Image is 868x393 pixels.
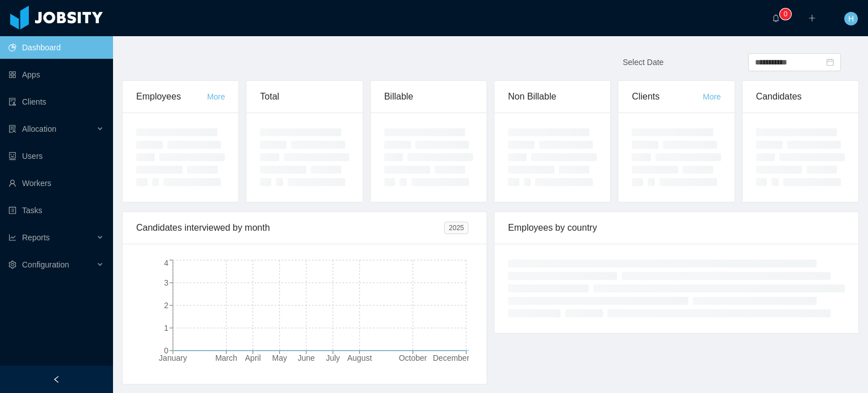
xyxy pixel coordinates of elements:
[347,353,372,362] tspan: August
[245,353,261,362] tspan: April
[8,125,16,133] i: icon: solution
[703,92,721,101] a: More
[848,12,854,25] span: H
[8,234,16,241] i: icon: line-chart
[136,212,444,244] div: Candidates interviewed by month
[8,90,104,113] a: icon: auditClients
[632,81,702,113] div: Clients
[8,145,104,167] a: icon: robotUsers
[399,353,427,362] tspan: October
[8,63,104,86] a: icon: appstoreApps
[207,92,225,101] a: More
[164,258,168,267] tspan: 4
[780,8,791,20] sup: 0
[826,58,834,66] i: icon: calendar
[136,81,207,113] div: Employees
[772,14,780,22] i: icon: bell
[159,353,187,362] tspan: January
[164,323,168,332] tspan: 1
[215,353,237,362] tspan: March
[444,222,468,234] span: 2025
[508,81,597,113] div: Non Billable
[22,260,69,269] span: Configuration
[298,353,315,362] tspan: June
[756,81,845,113] div: Candidates
[22,233,50,242] span: Reports
[260,81,349,113] div: Total
[164,278,168,287] tspan: 3
[384,81,473,113] div: Billable
[22,124,57,133] span: Allocation
[433,353,470,362] tspan: December
[326,353,340,362] tspan: July
[164,301,168,310] tspan: 2
[8,199,104,222] a: icon: profileTasks
[8,36,104,59] a: icon: pie-chartDashboard
[8,261,16,269] i: icon: setting
[508,212,845,244] div: Employees by country
[8,172,104,195] a: icon: userWorkers
[164,346,168,355] tspan: 0
[808,14,816,22] i: icon: plus
[623,58,663,67] span: Select Date
[272,353,287,362] tspan: May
